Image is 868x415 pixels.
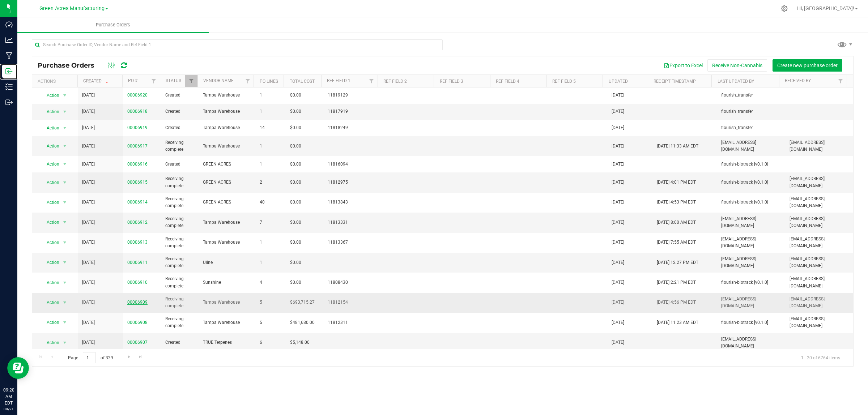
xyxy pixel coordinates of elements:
span: select [60,141,69,151]
span: [EMAIL_ADDRESS][DOMAIN_NAME] [790,256,849,269]
a: Ref Field 5 [552,79,576,84]
a: 00006907 [127,340,148,345]
iframe: Resource center [7,357,29,379]
a: Purchase Orders [17,17,209,33]
span: flourish_transfer [721,124,780,131]
span: $0.00 [290,199,301,206]
a: 00006919 [127,125,148,130]
span: Receiving complete [165,196,195,209]
span: $0.00 [290,219,301,226]
button: Receive Non-Cannabis [707,59,767,72]
span: [DATE] [612,259,624,266]
span: [DATE] 11:23 AM EDT [657,319,698,326]
span: Tampa Warehouse [203,239,251,246]
a: Status [166,78,181,83]
span: $481,680.00 [290,319,315,326]
span: [DATE] [82,339,95,346]
span: $693,715.27 [290,299,315,306]
span: 11819129 [328,92,376,99]
span: select [60,298,69,308]
span: Action [41,197,60,208]
span: Action [41,177,60,188]
span: select [60,217,69,227]
span: Receiving complete [165,139,195,153]
span: 11817919 [328,108,376,115]
span: Receiving complete [165,256,195,269]
span: $0.00 [290,108,301,115]
inline-svg: Outbound [5,99,13,106]
span: flourish-biotrack [v0.1.0] [721,319,780,326]
span: [DATE] [612,339,624,346]
button: Create new purchase order [773,59,842,72]
span: [DATE] [612,124,624,131]
a: Receipt Timestamp [654,79,696,84]
a: Filter [242,75,254,87]
span: [DATE] 8:00 AM EDT [657,219,696,226]
span: [DATE] [82,179,95,186]
span: [DATE] [612,108,624,115]
span: Page of 339 [62,352,119,363]
span: select [60,197,69,208]
span: $0.00 [290,161,301,168]
a: Filter [185,75,197,87]
span: Action [41,141,60,151]
span: Created [165,161,195,168]
span: Uline [203,259,251,266]
span: [DATE] [612,92,624,99]
span: 11816094 [328,161,376,168]
span: [DATE] [82,219,95,226]
span: [DATE] [612,299,624,306]
span: [DATE] [82,319,95,326]
span: Receiving complete [165,236,195,249]
span: [EMAIL_ADDRESS][DOMAIN_NAME] [721,139,780,153]
span: [EMAIL_ADDRESS][DOMAIN_NAME] [790,236,849,249]
span: [DATE] [612,143,624,150]
a: Vendor Name [203,78,234,83]
span: [EMAIL_ADDRESS][DOMAIN_NAME] [790,296,849,309]
span: [EMAIL_ADDRESS][DOMAIN_NAME] [790,275,849,289]
span: [DATE] [82,92,95,99]
a: PO # [128,78,137,83]
span: [EMAIL_ADDRESS][DOMAIN_NAME] [721,336,780,350]
span: [EMAIL_ADDRESS][DOMAIN_NAME] [790,215,849,229]
inline-svg: Inbound [5,68,13,75]
span: Tampa Warehouse [203,219,251,226]
span: [EMAIL_ADDRESS][DOMAIN_NAME] [721,296,780,309]
span: select [60,107,69,117]
span: select [60,338,69,348]
span: 5 [260,299,281,306]
span: [DATE] [82,143,95,150]
span: Receiving complete [165,296,195,309]
span: [EMAIL_ADDRESS][DOMAIN_NAME] [790,196,849,209]
span: flourish_transfer [721,108,780,115]
span: Action [41,298,60,308]
span: select [60,159,69,169]
inline-svg: Dashboard [5,21,13,28]
a: 00006920 [127,93,148,98]
button: Export to Excel [659,59,707,72]
span: $5,148.00 [290,339,310,346]
span: 11813843 [328,199,376,206]
span: 14 [260,124,281,131]
span: [DATE] [82,239,95,246]
span: Created [165,92,195,99]
span: Action [41,317,60,328]
span: 4 [260,279,281,286]
a: Filter [366,75,378,87]
span: [EMAIL_ADDRESS][DOMAIN_NAME] [790,139,849,153]
span: Action [41,257,60,268]
span: Tampa Warehouse [203,143,251,150]
span: Action [41,238,60,248]
inline-svg: Analytics [5,37,13,44]
span: 2 [260,179,281,186]
a: Filter [148,75,160,87]
a: 00006916 [127,162,148,167]
span: $0.00 [290,92,301,99]
span: Receiving complete [165,175,195,189]
span: [DATE] [612,219,624,226]
span: [DATE] 2:21 PM EDT [657,279,696,286]
span: [DATE] 12:27 PM EDT [657,259,698,266]
span: 11813331 [328,219,376,226]
span: 11812154 [328,299,376,306]
span: Receiving complete [165,316,195,329]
